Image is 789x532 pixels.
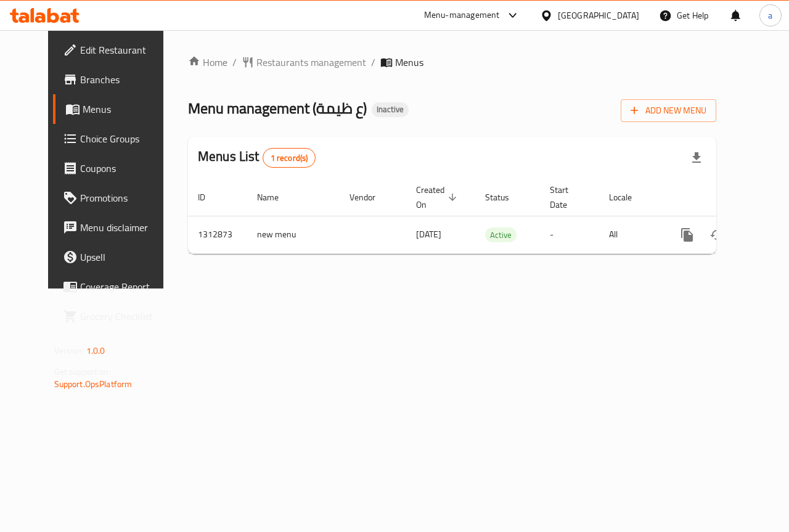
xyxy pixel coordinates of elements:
a: Upsell [53,242,180,272]
button: Change Status [702,220,732,250]
a: Edit Restaurant [53,35,180,65]
span: Menu management ( ع ظيمة ) [188,94,367,122]
td: All [599,216,663,253]
div: Menu-management [424,8,500,23]
span: Name [257,190,295,205]
a: Home [188,55,227,70]
a: Coupons [53,153,180,183]
span: Upsell [80,250,170,264]
span: Promotions [80,190,170,205]
a: Coverage Report [53,272,180,301]
span: ID [198,190,221,205]
span: Grocery Checklist [80,309,170,324]
div: Inactive [372,102,409,117]
span: Choice Groups [80,131,170,146]
span: Locale [609,190,648,205]
span: Vendor [350,190,391,205]
a: Grocery Checklist [53,301,180,331]
a: Support.OpsPlatform [54,376,133,392]
td: - [540,216,599,253]
div: Total records count [263,148,316,168]
span: 1 record(s) [263,152,316,164]
span: Menu disclaimer [80,220,170,235]
a: Menu disclaimer [53,213,180,242]
li: / [232,55,237,70]
a: Restaurants management [242,55,366,70]
span: Branches [80,72,170,87]
nav: breadcrumb [188,55,716,70]
div: [GEOGRAPHIC_DATA] [558,9,639,22]
span: Created On [416,182,460,212]
span: Version: [54,343,84,359]
span: Status [485,190,525,205]
span: Coupons [80,161,170,176]
span: Active [485,228,517,242]
span: Coverage Report [80,279,170,294]
div: Export file [682,143,711,173]
span: Menus [83,102,170,117]
td: new menu [247,216,340,253]
span: a [768,9,772,22]
span: Start Date [550,182,584,212]
a: Choice Groups [53,124,180,153]
span: Menus [395,55,423,70]
button: more [672,220,702,250]
span: Restaurants management [256,55,366,70]
span: Add New Menu [631,103,706,118]
span: Get support on: [54,364,111,380]
button: Add New Menu [621,99,716,122]
td: 1312873 [188,216,247,253]
span: [DATE] [416,226,441,242]
a: Branches [53,65,180,94]
span: 1.0.0 [86,343,105,359]
a: Promotions [53,183,180,213]
h2: Menus List [198,147,316,168]
a: Menus [53,94,180,124]
li: / [371,55,375,70]
span: Edit Restaurant [80,43,170,57]
span: Inactive [372,104,409,115]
